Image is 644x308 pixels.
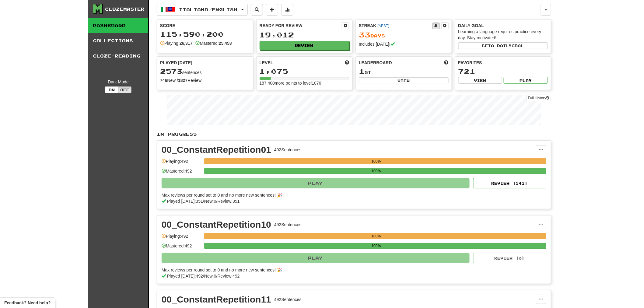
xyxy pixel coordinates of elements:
div: 492 Sentences [274,147,302,153]
span: Open feedback widget [4,300,51,306]
div: 100% [206,233,546,239]
div: Mastered: 492 [162,168,201,178]
strong: 26,317 [180,41,193,46]
div: 00_ConstantRepetition11 [162,295,271,304]
div: Score [160,23,250,29]
div: 00_ConstantRepetition01 [162,145,271,154]
button: On [105,86,118,93]
span: New: 0 [204,199,216,204]
a: Dashboard [88,18,148,33]
span: 33 [359,30,370,39]
strong: 1827 [178,78,187,83]
div: 100% [206,243,546,249]
div: 721 [458,68,548,75]
span: Played [DATE] [160,60,192,66]
button: Review (141) [473,178,546,188]
span: Leaderboard [359,60,392,66]
div: 492 Sentences [274,222,302,228]
div: Playing: [160,40,193,46]
span: Level [260,60,273,66]
span: / [203,274,204,278]
button: Italiano/English [157,4,248,16]
span: / [216,199,218,204]
button: Play [162,253,470,263]
span: 2573 [160,67,182,75]
div: 100% [206,158,546,164]
span: Score more points to level up [345,60,349,66]
div: Clozemaster [105,6,145,12]
div: 19,012 [260,31,349,39]
span: Played [DATE]: 492 [167,274,203,278]
div: st [359,68,449,75]
button: Play [504,77,548,84]
span: Played [DATE]: 351 [167,199,203,204]
div: Dark Mode [93,79,144,85]
strong: 25,453 [219,41,232,46]
div: Playing: 492 [162,233,201,243]
button: More stats [281,4,293,16]
span: 1 [359,67,365,75]
div: Max reviews per round set to 0 and no more new sentences! 🎉 [162,267,543,273]
span: / [216,274,218,278]
div: 00_ConstantRepetition10 [162,220,271,229]
span: Review: 351 [217,199,240,204]
button: Review [260,41,349,50]
strong: 746 [160,78,167,83]
div: 100% [206,168,546,174]
button: View [458,77,502,84]
div: Includes [DATE]! [359,41,449,47]
div: Mastered: [196,40,232,46]
span: New: 0 [204,274,216,278]
div: sentences [160,68,250,75]
div: Daily Goal [458,23,548,29]
button: Search sentences [251,4,263,16]
span: / [203,199,204,204]
span: Italiano / English [179,7,238,12]
p: In Progress [157,131,551,137]
button: Seta dailygoal [458,42,548,49]
button: Play [162,178,470,188]
a: (AEST) [377,24,389,28]
div: 1,075 [260,68,349,75]
div: 187,400 more points to level 1076 [260,80,349,86]
div: Playing: 492 [162,158,201,168]
div: New / Review [160,77,250,83]
div: Learning a language requires practice every day. Stay motivated! [458,29,548,41]
div: Ready for Review [260,23,342,29]
button: View [359,77,449,84]
a: Collections [88,33,148,48]
div: Max reviews per round set to 0 and no more new sentences! 🎉 [162,192,543,198]
div: Favorites [458,60,548,66]
div: Mastered: 492 [162,243,201,253]
span: Review: 492 [217,274,240,278]
a: Full History [526,95,551,101]
div: Day s [359,31,449,39]
button: Off [118,86,131,93]
button: Add sentence to collection [266,4,278,16]
span: a daily [491,44,512,48]
button: Review (0) [473,253,546,263]
div: 115,590,200 [160,30,250,38]
a: Cloze-Reading [88,48,148,64]
div: Streak [359,23,432,29]
div: 492 Sentences [274,296,302,303]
